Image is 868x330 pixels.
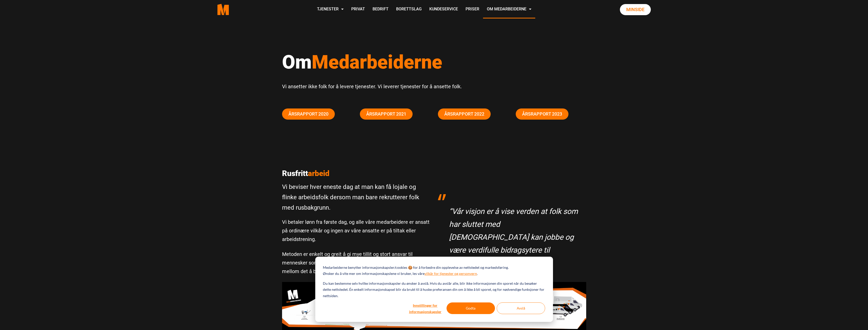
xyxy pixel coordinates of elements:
[282,82,586,91] p: Vi ansetter ikke folk for å levere tjenester. Vi leverer tjenester for å ansette folk.
[282,169,430,178] p: Rusfritt
[447,302,495,314] button: Godta
[282,218,430,244] p: Vi betaler lønn fra første dag, og alle våre medarbeidere er ansatt på ordinære vilkår og ingen a...
[369,1,392,18] a: Bedrift
[620,4,651,15] a: Minside
[516,108,568,120] a: Årsrapport 2023
[323,271,478,277] p: Ønsker du å vite mer om informasjonskapslene vi bruker, les våre .
[438,108,491,120] a: Årsrapport 2022
[282,51,586,73] h1: Om
[282,250,430,276] p: Metoden er enkelt og greit å gi mye tillit og stort ansvar til mennesker som andre ikke tør å ans...
[313,1,347,18] a: Tjenester
[315,257,553,322] div: Cookie banner
[406,302,445,314] button: Innstillinger for informasjonskapsler
[424,271,477,277] a: vilkår for tjenester og personvern
[426,1,462,18] a: Kundeservice
[449,205,581,269] p: “Vår visjon er å vise verden at folk som har sluttet med [DEMOGRAPHIC_DATA] kan jobbe og være ver...
[392,1,426,18] a: Borettslag
[282,182,430,213] p: Vi beviser hver eneste dag at man kan få lojale og flinke arbeidsfolk dersom man bare rekrutterer...
[323,265,509,271] p: Medarbeiderne benytter informasjonskapsler/cookies 🍪 for å forbedre din opplevelse av nettstedet ...
[308,169,329,178] span: arbeid
[497,302,545,314] button: Avslå
[323,280,545,299] p: Du kan bestemme selv hvilke informasjonskapsler du ønsker å avslå. Hvis du avslår alle, blir ikke...
[360,108,413,120] a: Årsrapport 2021
[462,1,483,18] a: Priser
[282,108,335,120] a: Årsrapport 2020
[347,1,369,18] a: Privat
[483,1,535,18] a: Om Medarbeiderne
[312,51,442,73] span: Medarbeiderne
